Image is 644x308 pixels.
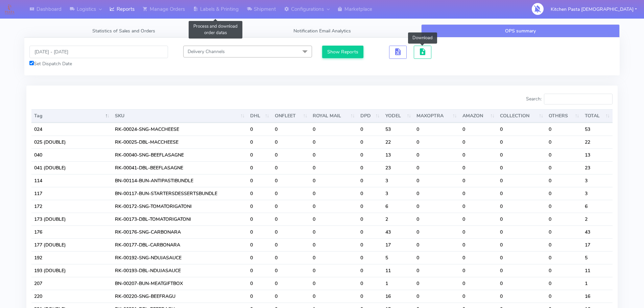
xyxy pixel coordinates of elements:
[414,290,459,303] td: 0
[497,213,546,226] td: 0
[31,264,112,277] td: 193 (DOUBLE)
[414,136,459,148] td: 0
[546,277,582,290] td: 0
[31,251,112,264] td: 192
[272,226,310,238] td: 0
[358,226,383,238] td: 0
[460,187,498,200] td: 0
[31,200,112,213] td: 172
[414,238,459,251] td: 0
[383,174,414,187] td: 3
[460,161,498,174] td: 0
[29,60,168,67] div: Set Dispatch Date
[358,123,383,136] td: 0
[272,148,310,161] td: 0
[383,213,414,226] td: 2
[582,109,613,123] th: TOTAL : activate to sort column ascending
[112,200,247,213] td: RK-00172-SNG-TOMATORIGATONI
[358,187,383,200] td: 0
[310,161,357,174] td: 0
[112,238,247,251] td: RK-00177-DBL-CARBONARA
[383,187,414,200] td: 3
[546,174,582,187] td: 0
[460,174,498,187] td: 0
[414,226,459,238] td: 0
[31,109,112,123] th: Tag: activate to sort column descending
[497,148,546,161] td: 0
[383,161,414,174] td: 23
[582,161,613,174] td: 23
[310,213,357,226] td: 0
[247,226,272,238] td: 0
[460,136,498,148] td: 0
[247,148,272,161] td: 0
[247,136,272,148] td: 0
[310,200,357,213] td: 0
[310,277,357,290] td: 0
[92,28,155,34] span: Statistics of Sales and Orders
[546,161,582,174] td: 0
[247,161,272,174] td: 0
[497,187,546,200] td: 0
[358,200,383,213] td: 0
[272,277,310,290] td: 0
[293,28,351,34] span: Notification Email Analytics
[460,226,498,238] td: 0
[497,174,546,187] td: 0
[414,174,459,187] td: 0
[247,123,272,136] td: 0
[582,174,613,187] td: 3
[582,277,613,290] td: 1
[31,213,112,226] td: 173 (DOUBLE)
[460,290,498,303] td: 0
[383,264,414,277] td: 11
[383,290,414,303] td: 16
[546,226,582,238] td: 0
[546,109,582,123] th: OTHERS : activate to sort column ascending
[112,136,247,148] td: RK-00025-DBL-MACCHEESE
[31,277,112,290] td: 207
[310,226,357,238] td: 0
[358,251,383,264] td: 0
[272,161,310,174] td: 0
[497,109,546,123] th: COLLECTION : activate to sort column ascending
[112,213,247,226] td: RK-00173-DBL-TOMATORIGATONI
[497,226,546,238] td: 0
[112,264,247,277] td: RK-00193-DBL-NDUJASAUCE
[310,174,357,187] td: 0
[31,136,112,148] td: 025 (DOUBLE)
[358,264,383,277] td: 0
[383,238,414,251] td: 17
[414,251,459,264] td: 0
[414,200,459,213] td: 0
[272,290,310,303] td: 0
[310,187,357,200] td: 0
[188,48,225,55] span: Delivery Channels
[112,174,247,187] td: BN-00114-BUN-ANTIPASTIBUNDLE
[112,109,247,123] th: SKU: activate to sort column ascending
[383,200,414,213] td: 6
[546,2,642,16] button: Kitchen Pasta [DEMOGRAPHIC_DATA]
[460,277,498,290] td: 0
[272,174,310,187] td: 0
[247,200,272,213] td: 0
[383,136,414,148] td: 22
[247,264,272,277] td: 0
[24,24,620,38] ul: Tabs
[546,238,582,251] td: 0
[546,187,582,200] td: 0
[272,264,310,277] td: 0
[460,213,498,226] td: 0
[414,148,459,161] td: 0
[358,136,383,148] td: 0
[546,290,582,303] td: 0
[497,264,546,277] td: 0
[460,148,498,161] td: 0
[460,200,498,213] td: 0
[460,238,498,251] td: 0
[310,251,357,264] td: 0
[310,148,357,161] td: 0
[31,161,112,174] td: 041 (DOUBLE)
[358,174,383,187] td: 0
[414,213,459,226] td: 0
